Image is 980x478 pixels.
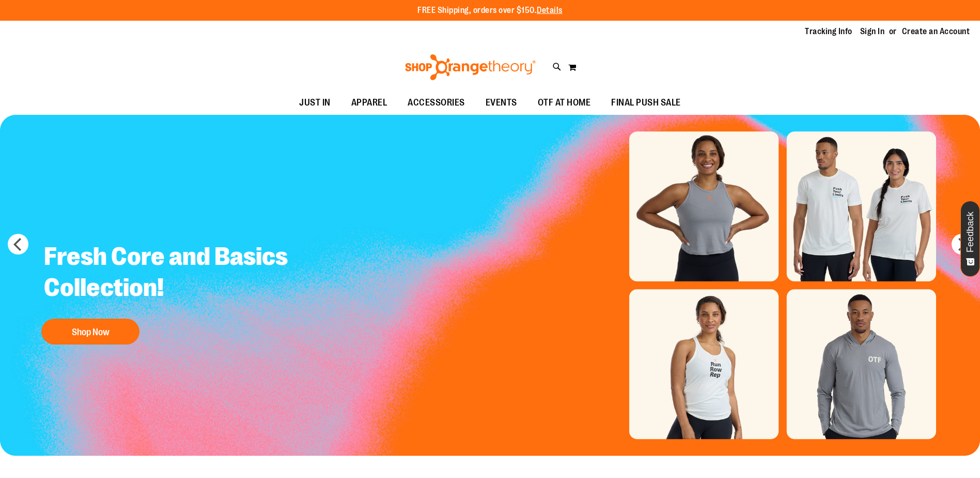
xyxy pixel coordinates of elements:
[397,91,475,115] a: ACCESSORIES
[8,234,28,255] button: prev
[41,319,139,345] button: Shop Now
[417,5,563,17] p: FREE Shipping, orders over $150.
[860,26,885,37] a: Sign In
[805,26,852,37] a: Tracking Info
[902,26,970,37] a: Create an Account
[289,91,341,115] a: JUST IN
[527,91,601,115] a: OTF AT HOME
[408,91,465,114] span: ACCESSORIES
[537,6,563,15] a: Details
[966,212,975,252] span: Feedback
[341,91,398,115] a: APPAREL
[299,91,331,114] span: JUST IN
[36,233,312,313] h2: Fresh Core and Basics Collection!
[611,91,681,114] span: FINAL PUSH SALE
[36,233,312,350] a: Fresh Core and Basics Collection! Shop Now
[475,91,527,115] a: EVENTS
[351,91,387,114] span: APPAREL
[486,91,517,114] span: EVENTS
[952,234,972,255] button: next
[601,91,691,115] a: FINAL PUSH SALE
[960,201,980,277] button: Feedback - Show survey
[538,91,591,114] span: OTF AT HOME
[403,54,537,80] img: Shop Orangetheory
